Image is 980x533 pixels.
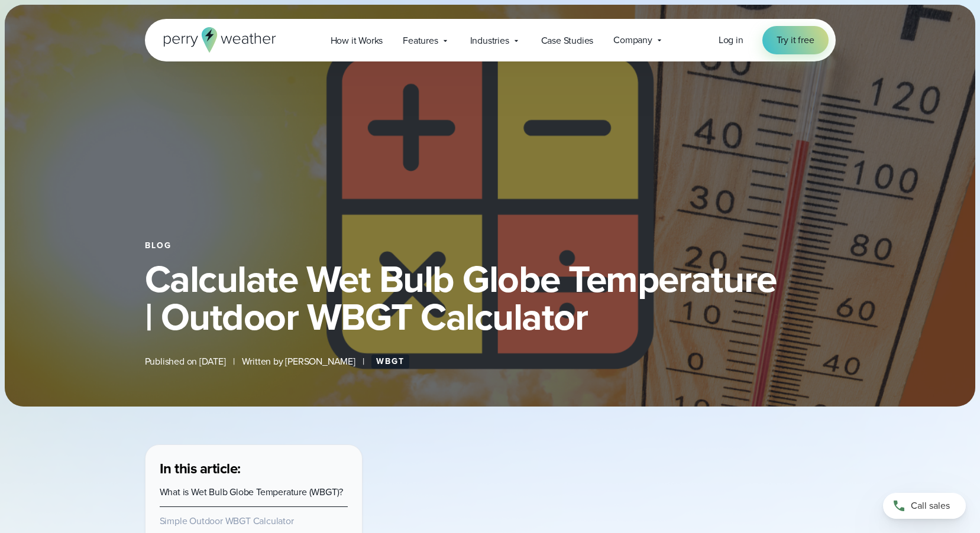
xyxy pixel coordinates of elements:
[403,34,438,48] span: Features
[363,355,364,369] span: |
[883,493,966,519] a: Call sales
[233,355,235,369] span: |
[145,241,836,251] div: Blog
[470,34,509,48] span: Industries
[160,485,344,499] a: What is Wet Bulb Globe Temperature (WBGT)?
[331,34,383,48] span: How it Works
[719,33,743,47] span: Log in
[719,33,743,47] a: Log in
[613,33,652,47] span: Company
[475,444,801,493] iframe: WBGT Explained: Listen as we break down all you need to know about WBGT Video
[541,34,594,48] span: Case Studies
[145,260,836,336] h1: Calculate Wet Bulb Globe Temperature | Outdoor WBGT Calculator
[321,28,393,53] a: How it Works
[911,499,950,513] span: Call sales
[777,33,814,47] span: Try it free
[160,459,348,478] h3: In this article:
[160,514,294,528] a: Simple Outdoor WBGT Calculator
[371,355,409,369] a: WBGT
[145,355,226,369] span: Published on [DATE]
[242,355,355,369] span: Written by [PERSON_NAME]
[531,28,604,53] a: Case Studies
[762,26,829,54] a: Try it free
